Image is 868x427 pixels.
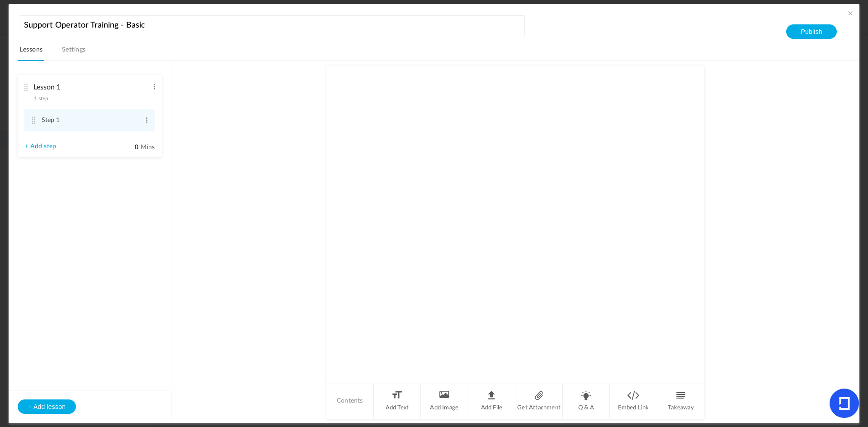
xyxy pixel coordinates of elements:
[610,384,657,418] li: Embed Link
[116,143,139,152] input: Mins
[24,143,56,150] a: + Add step
[468,384,516,418] li: Add File
[60,44,88,61] a: Settings
[141,144,155,150] span: Mins
[18,399,76,414] button: + Add lesson
[20,15,525,35] input: Course name
[563,384,610,418] li: Q & A
[18,44,44,61] a: Lessons
[326,384,374,418] li: Contents
[374,384,421,418] li: Add Text
[515,384,563,418] li: Get Attachment
[786,24,836,39] button: Publish
[421,384,468,418] li: Add Image
[657,384,704,418] li: Takeaway
[33,96,48,101] span: 1 step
